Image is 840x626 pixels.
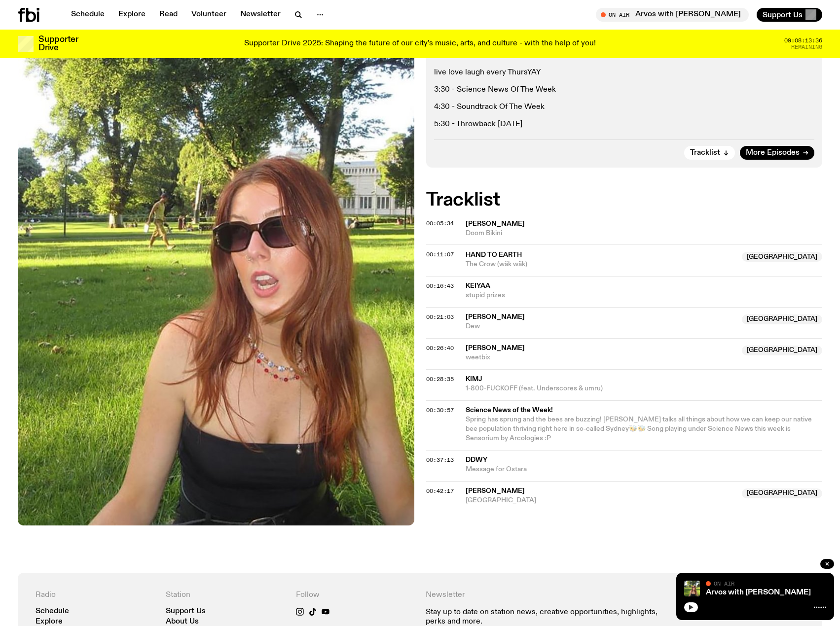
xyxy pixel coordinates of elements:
[466,291,823,300] span: stupid prizes
[166,608,206,615] a: Support Us
[746,149,800,157] span: More Episodes
[434,68,815,77] p: live love laugh every ThursYAY
[791,44,822,50] span: Remaining
[466,353,736,362] span: weetbix
[466,322,736,331] span: Dew
[36,618,63,626] a: Explore
[426,487,454,495] span: 00:42:17
[426,313,454,321] span: 00:21:03
[466,465,823,474] span: Message for Ostara
[466,384,823,393] span: 1-800-FUCKOFF (feat. Underscores & umru)
[38,35,78,52] h3: Supporter Drive
[426,591,674,600] h4: Newsletter
[466,313,525,320] span: [PERSON_NAME]
[426,406,454,414] span: 00:30:57
[434,120,815,129] p: 5:30 - Throwback [DATE]
[166,591,284,600] h4: Station
[36,608,69,615] a: Schedule
[690,149,720,157] span: Tracklist
[706,589,811,596] a: Arvos with [PERSON_NAME]
[426,375,454,383] span: 00:28:35
[466,282,490,289] span: keiyaA
[466,260,736,269] span: The Crow (wäk wäk)
[596,8,749,22] button: On AirArvos with [PERSON_NAME]
[166,618,199,626] a: About Us
[153,8,183,22] a: Read
[426,219,454,227] span: 00:05:34
[466,416,812,442] span: Spring has sprung and the bees are buzzing! [PERSON_NAME] talks all things about how we can keep ...
[234,8,287,22] a: Newsletter
[185,8,232,22] a: Volunteer
[466,496,736,505] span: [GEOGRAPHIC_DATA]
[466,487,525,494] span: [PERSON_NAME]
[742,488,822,498] span: [GEOGRAPHIC_DATA]
[112,8,151,22] a: Explore
[784,38,822,43] span: 09:08:13:36
[36,591,154,600] h4: Radio
[714,580,734,587] span: On Air
[426,344,454,352] span: 00:26:40
[742,252,822,262] span: [GEOGRAPHIC_DATA]
[426,191,823,209] h2: Tracklist
[742,346,822,355] span: [GEOGRAPHIC_DATA]
[763,10,803,19] span: Support Us
[684,146,735,160] button: Tracklist
[466,229,823,238] span: Doom Bikini
[757,8,822,22] button: Support Us
[434,85,815,95] p: 3:30 - Science News Of The Week
[65,8,110,22] a: Schedule
[466,345,525,351] span: [PERSON_NAME]
[466,376,482,383] span: kimj
[296,591,414,600] h4: Follow
[466,220,525,227] span: [PERSON_NAME]
[244,39,596,48] p: Supporter Drive 2025: Shaping the future of our city’s music, arts, and culture - with the help o...
[740,146,814,160] a: More Episodes
[466,456,487,463] span: ddwy
[684,581,700,596] img: Lizzie Bowles is sitting in a bright green field of grass, with dark sunglasses and a black top. ...
[426,250,454,258] span: 00:11:07
[466,406,817,415] span: Science News of the Week!
[466,251,522,258] span: Hand To Earth
[742,314,822,324] span: [GEOGRAPHIC_DATA]
[426,456,454,464] span: 00:37:13
[434,103,815,112] p: 4:30 - Soundtrack Of The Week
[426,282,454,290] span: 00:16:43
